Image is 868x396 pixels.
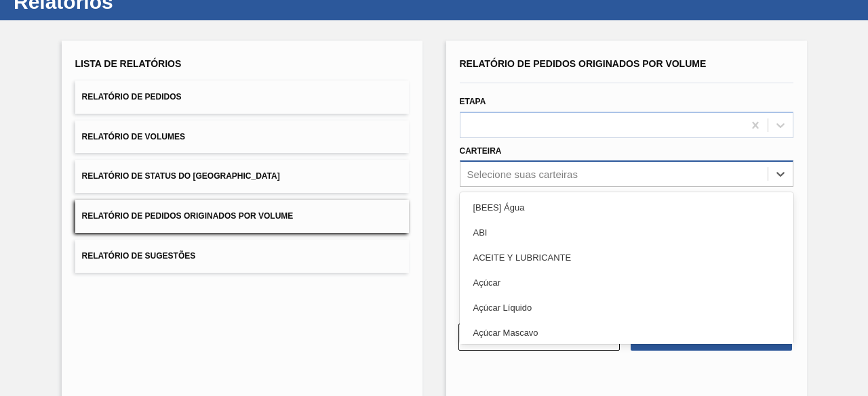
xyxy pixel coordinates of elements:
[82,92,182,102] span: Relatório de Pedidos
[460,270,793,295] div: Açúcar
[82,171,280,181] span: Relatório de Status do [GEOGRAPHIC_DATA]
[460,97,486,106] label: Etapa
[460,295,793,320] div: Açúcar Líquido
[75,160,409,193] button: Relatório de Status do [GEOGRAPHIC_DATA]
[460,195,793,220] div: [BEES] Água
[460,320,793,345] div: Açúcar Mascavo
[75,81,409,114] button: Relatório de Pedidos
[460,146,502,156] label: Carteira
[75,120,409,154] button: Relatório de Volumes
[82,132,185,141] span: Relatório de Volumes
[460,220,793,245] div: ABI
[75,240,409,273] button: Relatório de Sugestões
[460,58,707,69] span: Relatório de Pedidos Originados por Volume
[82,251,196,261] span: Relatório de Sugestões
[460,245,793,270] div: ACEITE Y LUBRICANTE
[75,200,409,233] button: Relatório de Pedidos Originados por Volume
[467,169,578,180] div: Selecione suas carteiras
[75,58,182,69] span: Lista de Relatórios
[82,211,294,221] span: Relatório de Pedidos Originados por Volume
[458,324,620,351] button: Limpar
